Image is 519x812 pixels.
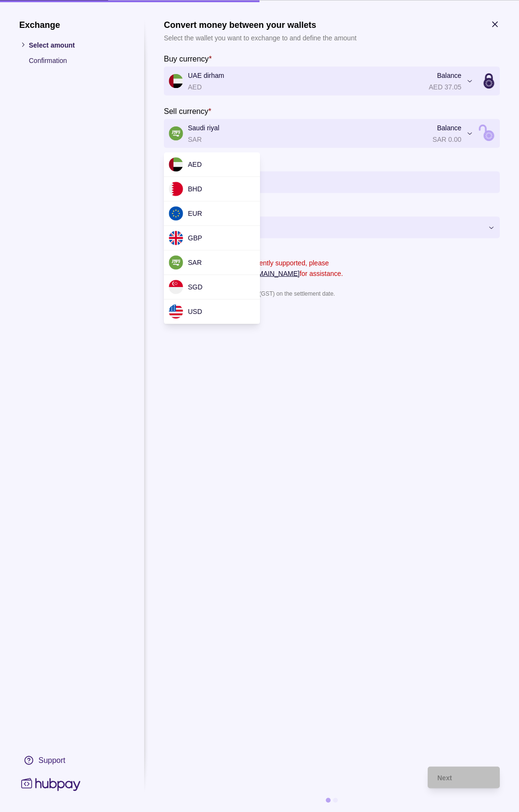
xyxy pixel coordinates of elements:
[188,161,202,168] span: AED
[169,206,183,221] img: eu
[169,231,183,245] img: gb
[188,185,202,193] span: BHD
[169,304,183,319] img: us
[188,259,202,266] span: SAR
[188,308,202,315] span: USD
[169,255,183,270] img: sa
[188,234,202,242] span: GBP
[169,182,183,196] img: bh
[169,157,183,172] img: ae
[188,283,202,291] span: SGD
[169,280,183,294] img: sg
[188,210,202,217] span: EUR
